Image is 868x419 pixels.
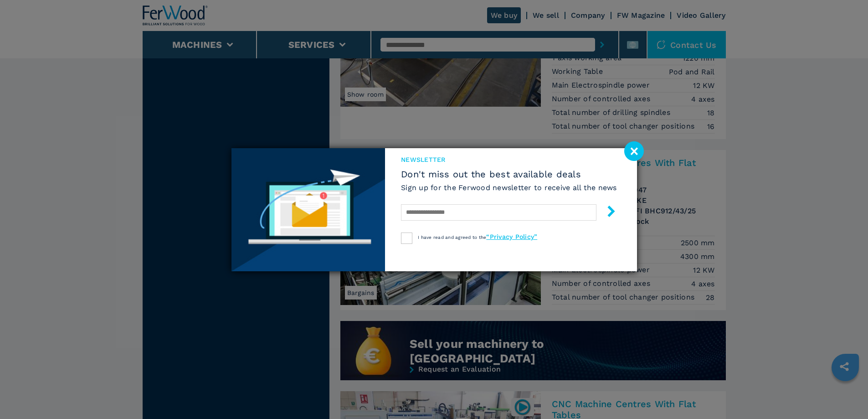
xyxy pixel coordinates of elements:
h6: Sign up for the Ferwood newsletter to receive all the news [401,182,617,193]
img: Newsletter image [231,148,385,271]
span: I have read and agreed to the [418,235,537,240]
span: Don't miss out the best available deals [401,169,617,180]
a: “Privacy Policy” [486,233,537,240]
span: newsletter [401,155,617,164]
button: submit-button [596,202,617,223]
